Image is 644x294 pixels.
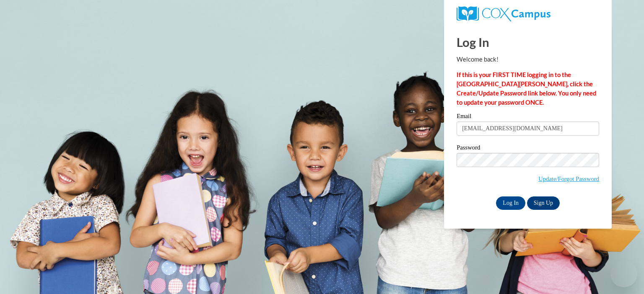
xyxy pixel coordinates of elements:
[457,34,599,51] h1: Log In
[457,113,599,121] label: Email
[457,71,596,106] strong: If this is your FIRST TIME logging in to the [GEOGRAPHIC_DATA][PERSON_NAME], click the Create/Upd...
[457,6,551,21] img: COX Campus
[610,260,637,287] iframe: Button to launch messaging window
[527,196,560,210] a: Sign Up
[457,144,599,153] label: Password
[496,196,525,210] input: Log In
[457,55,599,64] p: Welcome back!
[538,175,599,182] a: Update/Forgot Password
[457,6,599,21] a: COX Campus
